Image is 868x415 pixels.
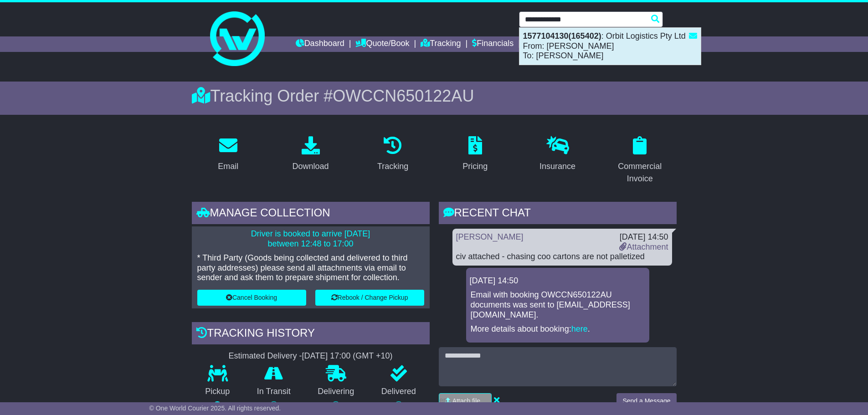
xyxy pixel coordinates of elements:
div: Commercial Invoice [609,160,671,185]
a: Commercial Invoice [603,133,677,188]
div: Insurance [539,160,575,173]
span: OWCCN650122AU [333,87,474,105]
p: Pickup [192,387,244,397]
div: civ attached - chasing coo cartons are not palletized [456,252,668,262]
a: here [571,324,588,333]
div: [DATE] 14:50 [470,276,646,286]
a: Download [286,133,334,176]
strong: 1577104130(165402) [523,31,601,41]
a: [PERSON_NAME] [456,232,524,241]
a: Insurance [534,133,581,176]
p: Email with booking OWCCN650122AU documents was sent to [EMAIL_ADDRESS][DOMAIN_NAME]. [471,290,645,320]
button: Cancel Booking [197,290,306,306]
p: Delivering [304,387,368,397]
a: Quote/Book [355,36,409,52]
p: More details about booking: . [471,324,645,334]
div: Manage collection [192,202,430,226]
a: Attachment [619,242,668,251]
a: Financials [472,36,514,52]
div: Tracking [377,160,408,173]
p: Driver is booked to arrive [DATE] between 12:48 to 17:00 [197,229,424,249]
div: Download [292,160,329,173]
a: Tracking [421,36,461,52]
div: Pricing [462,160,488,173]
a: Pricing [457,133,493,176]
p: Delivered [368,387,430,397]
div: RECENT CHAT [439,202,677,226]
div: Estimated Delivery - [192,351,430,361]
div: : Orbit Logistics Pty Ltd From: [PERSON_NAME] To: [PERSON_NAME] [519,28,701,65]
span: © One World Courier 2025. All rights reserved. [149,405,281,412]
div: [DATE] 14:50 [619,232,668,242]
p: In Transit [243,387,304,397]
p: * Third Party (Goods being collected and delivered to third party addresses) please send all atta... [197,253,424,283]
div: Tracking history [192,322,430,347]
button: Send a Message [616,393,676,409]
div: Tracking Order # [192,86,677,106]
a: Tracking [371,133,414,176]
a: Email [212,133,244,176]
div: Email [218,160,238,173]
div: [DATE] 17:00 (GMT +10) [302,351,393,361]
a: Dashboard [296,36,344,52]
button: Rebook / Change Pickup [315,290,424,306]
